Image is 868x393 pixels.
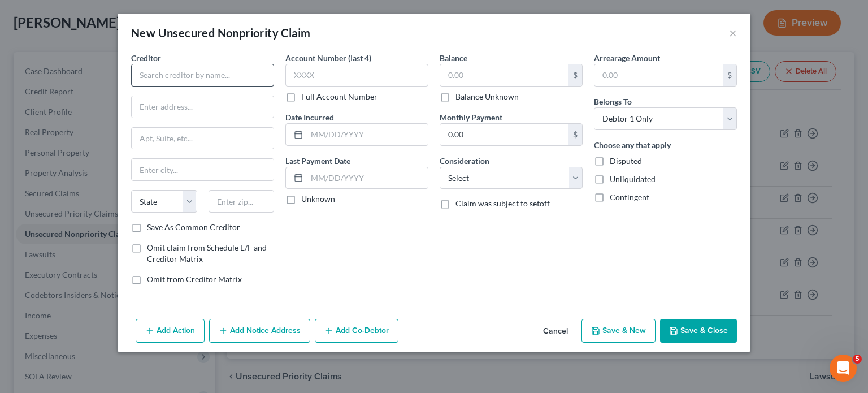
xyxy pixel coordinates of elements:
[147,222,240,233] label: Save As Common Creditor
[147,274,242,284] span: Omit from Creditor Matrix
[209,319,310,343] button: Add Notice Address
[132,159,274,180] input: Enter city...
[307,124,428,145] input: MM/DD/YYYY
[131,25,310,41] div: New Unsecured Nonpriority Claim
[285,64,428,87] input: XXXX
[440,111,502,123] label: Monthly Payment
[610,156,642,166] span: Disputed
[568,124,582,145] div: $
[610,192,649,202] span: Contingent
[209,190,275,213] input: Enter zip...
[610,174,656,184] span: Unliquidated
[594,139,671,151] label: Choose any that apply
[830,355,857,382] iframe: Intercom live chat
[131,64,274,87] input: Search creditor by name...
[455,91,519,102] label: Balance Unknown
[660,319,737,343] button: Save & Close
[131,53,161,63] span: Creditor
[136,319,205,343] button: Add Action
[301,193,335,205] label: Unknown
[132,128,274,149] input: Apt, Suite, etc...
[440,52,467,64] label: Balance
[723,64,736,86] div: $
[853,355,862,364] span: 5
[534,320,577,343] button: Cancel
[285,52,371,64] label: Account Number (last 4)
[307,167,428,189] input: MM/DD/YYYY
[594,52,660,64] label: Arrearage Amount
[315,319,398,343] button: Add Co-Debtor
[594,97,632,106] span: Belongs To
[440,64,568,86] input: 0.00
[594,64,723,86] input: 0.00
[285,155,350,167] label: Last Payment Date
[729,26,737,40] button: ×
[455,198,550,208] span: Claim was subject to setoff
[440,155,489,167] label: Consideration
[301,91,377,102] label: Full Account Number
[440,124,568,145] input: 0.00
[285,111,334,123] label: Date Incurred
[568,64,582,86] div: $
[147,243,267,264] span: Omit claim from Schedule E/F and Creditor Matrix
[132,96,274,118] input: Enter address...
[581,319,656,343] button: Save & New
